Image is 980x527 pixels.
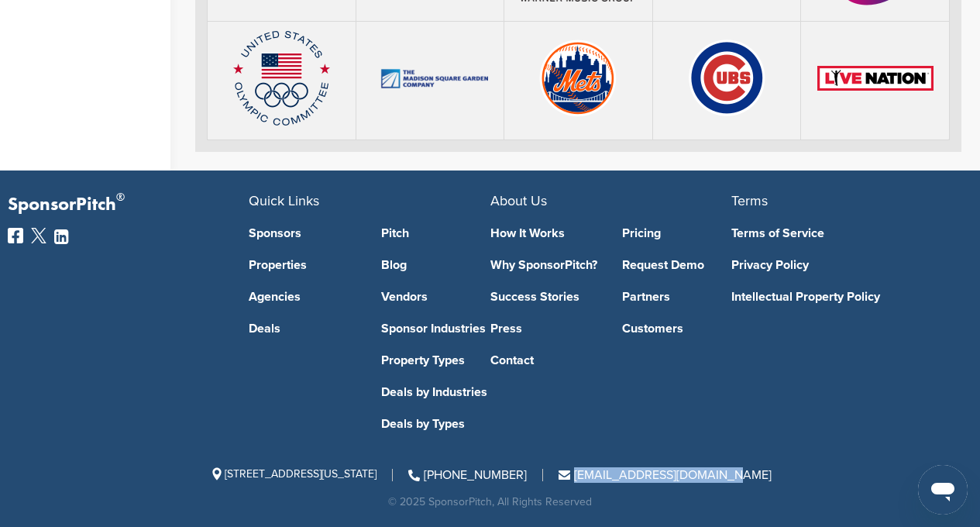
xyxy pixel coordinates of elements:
a: [EMAIL_ADDRESS][DOMAIN_NAME] [559,467,772,483]
a: Partners [622,291,731,303]
a: Deals [249,322,358,335]
a: Deals by Types [381,418,490,430]
a: Vendors [381,291,490,303]
a: Sponsors [249,227,358,239]
span: About Us [490,192,547,209]
a: Request Demo [622,259,731,271]
a: Press [490,322,600,335]
a: Pitch [381,227,490,239]
img: 100px new york mets.svg [539,40,617,117]
a: Privacy Policy [731,259,949,271]
span: [STREET_ADDRESS][US_STATE] [209,467,377,480]
span: ® [116,188,125,207]
div: © 2025 SponsorPitch, All Rights Reserved [8,497,972,508]
iframe: Button to launch messaging window [918,465,968,515]
a: Deals by Industries [381,386,490,398]
a: Terms of Service [731,227,949,239]
span: Terms [731,192,768,209]
a: Pricing [622,227,731,239]
a: Success Stories [490,291,600,303]
a: Sponsor Industries [381,322,490,335]
a: Intellectual Property Policy [731,291,949,303]
a: How It Works [490,227,600,239]
img: 99px chicago cubs logo.svg [689,40,765,117]
a: Blog [381,259,490,271]
a: Agencies [249,291,358,303]
img: Twitter [31,228,46,243]
a: Properties [249,259,358,271]
a: Contact [490,354,600,367]
img: Facebook [8,228,23,243]
a: Customers [622,322,731,335]
a: [PHONE_NUMBER] [408,467,527,483]
span: Quick Links [249,192,319,209]
p: SponsorPitch [8,194,249,216]
a: Property Types [381,354,490,367]
img: The madison square garden company logo.svg [372,60,488,98]
img: 200px live nation logo.svg [817,66,934,91]
a: Why SponsorPitch? [490,259,600,271]
img: 125px united states olympic committee logo.svg [233,31,330,126]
